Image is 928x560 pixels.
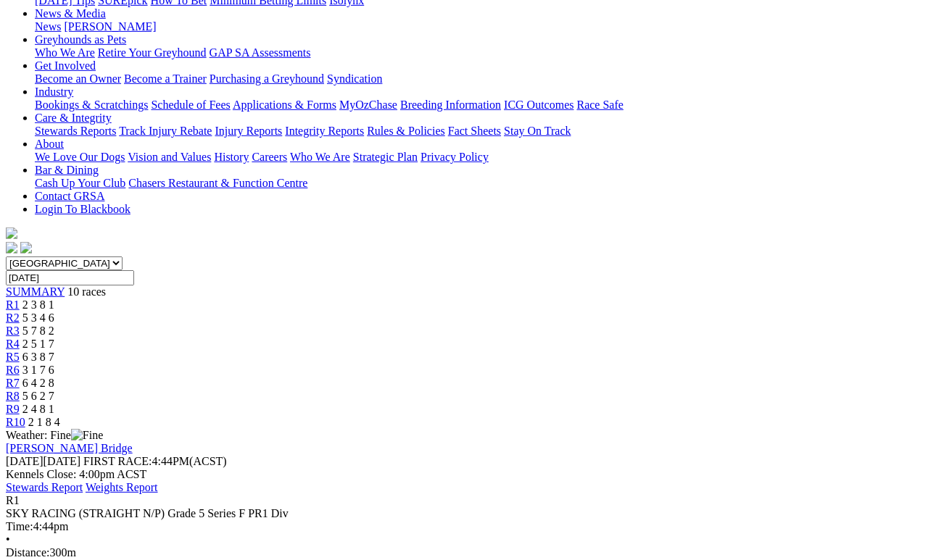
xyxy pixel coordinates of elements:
[22,364,54,376] span: 3 1 7 6
[35,151,125,163] a: We Love Our Dogs
[6,325,20,337] a: R3
[327,72,382,85] a: Syndication
[353,151,418,163] a: Strategic Plan
[35,20,922,33] div: News & Media
[35,59,96,72] a: Get Involved
[6,429,103,441] span: Weather: Fine
[119,125,212,137] a: Track Injury Rebate
[35,112,112,124] a: Care & Integrity
[20,242,32,254] img: twitter.svg
[214,151,249,163] a: History
[6,312,20,324] a: R2
[35,138,64,150] a: About
[35,99,922,112] div: Industry
[22,403,54,415] span: 2 4 8 1
[35,85,73,98] a: Industry
[35,7,106,20] a: News & Media
[128,151,211,163] a: Vision and Values
[290,151,350,163] a: Who We Are
[35,177,922,190] div: Bar & Dining
[6,298,20,311] a: R1
[6,377,20,389] a: R7
[6,520,922,533] div: 4:44pm
[35,46,95,59] a: Who We Are
[35,125,922,138] div: Care & Integrity
[64,20,156,33] a: [PERSON_NAME]
[22,325,54,337] span: 5 7 8 2
[6,494,20,506] span: R1
[22,338,54,350] span: 2 5 1 7
[6,390,20,402] a: R8
[35,125,116,137] a: Stewards Reports
[252,151,287,163] a: Careers
[128,177,307,189] a: Chasers Restaurant & Function Centre
[35,20,61,33] a: News
[35,99,148,111] a: Bookings & Scratchings
[124,72,207,85] a: Become a Trainer
[22,390,54,402] span: 5 6 2 7
[71,429,103,442] img: Fine
[504,99,573,111] a: ICG Outcomes
[6,546,922,559] div: 300m
[6,351,20,363] a: R5
[151,99,230,111] a: Schedule of Fees
[22,351,54,363] span: 6 3 8 7
[22,312,54,324] span: 5 3 4 6
[576,99,623,111] a: Race Safe
[448,125,501,137] a: Fact Sheets
[35,72,121,85] a: Become an Owner
[420,151,489,163] a: Privacy Policy
[210,72,324,85] a: Purchasing a Greyhound
[6,242,17,254] img: facebook.svg
[504,125,571,137] a: Stay On Track
[83,455,152,467] span: FIRST RACE:
[210,46,311,59] a: GAP SA Assessments
[67,285,106,298] span: 10 races
[35,190,104,202] a: Contact GRSA
[6,227,17,239] img: logo-grsa-white.png
[35,203,130,215] a: Login To Blackbook
[367,125,445,137] a: Rules & Policies
[83,455,227,467] span: 4:44PM(ACST)
[6,270,134,285] input: Select date
[339,99,397,111] a: MyOzChase
[22,298,54,311] span: 2 3 8 1
[285,125,364,137] a: Integrity Reports
[35,177,125,189] a: Cash Up Your Club
[6,455,80,467] span: [DATE]
[6,364,20,376] a: R6
[35,151,922,164] div: About
[6,546,49,559] span: Distance:
[215,125,282,137] a: Injury Reports
[6,285,65,298] a: SUMMARY
[6,403,20,415] a: R9
[35,72,922,85] div: Get Involved
[98,46,207,59] a: Retire Your Greyhound
[6,442,133,454] a: [PERSON_NAME] Bridge
[6,520,33,532] span: Time:
[6,468,922,481] div: Kennels Close: 4:00pm ACST
[6,507,922,520] div: SKY RACING (STRAIGHT N/P) Grade 5 Series F PR1 Div
[233,99,336,111] a: Applications & Forms
[35,46,922,59] div: Greyhounds as Pets
[6,533,10,546] span: •
[35,33,126,46] a: Greyhounds as Pets
[35,164,99,176] a: Bar & Dining
[28,416,60,428] span: 2 1 8 4
[22,377,54,389] span: 6 4 2 8
[6,481,83,493] a: Stewards Report
[6,338,20,350] a: R4
[6,455,43,467] span: [DATE]
[86,481,158,493] a: Weights Report
[400,99,501,111] a: Breeding Information
[6,416,25,428] a: R10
